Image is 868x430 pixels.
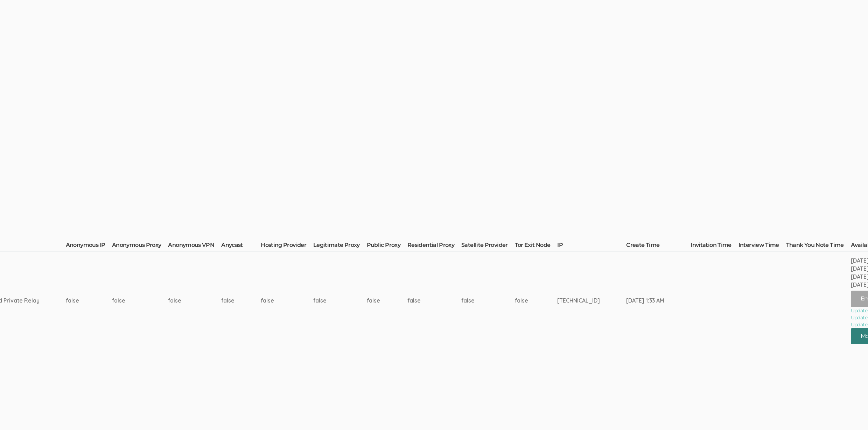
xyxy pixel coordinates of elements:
[168,241,221,251] th: Anonymous VPN
[515,241,558,251] th: Tor Exit Node
[407,251,461,350] td: false
[738,241,786,251] th: Interview Time
[261,251,313,350] td: false
[112,251,168,350] td: false
[515,251,558,350] td: false
[261,241,313,251] th: Hosting Provider
[313,251,367,350] td: false
[557,241,626,251] th: IP
[407,241,461,251] th: Residential Proxy
[112,241,168,251] th: Anonymous Proxy
[367,241,407,251] th: Public Proxy
[168,251,221,350] td: false
[367,251,407,350] td: false
[221,241,261,251] th: Anycast
[461,251,514,350] td: false
[626,297,664,305] div: [DATE] 1:33 AM
[66,241,112,251] th: Anonymous IP
[221,251,261,350] td: false
[557,251,626,350] td: [TECHNICAL_ID]
[833,396,868,430] iframe: Chat Widget
[691,241,738,251] th: Invitation Time
[786,241,851,251] th: Thank You Note Time
[461,241,514,251] th: Satellite Provider
[313,241,367,251] th: Legitimate Proxy
[626,241,691,251] th: Create Time
[66,251,112,350] td: false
